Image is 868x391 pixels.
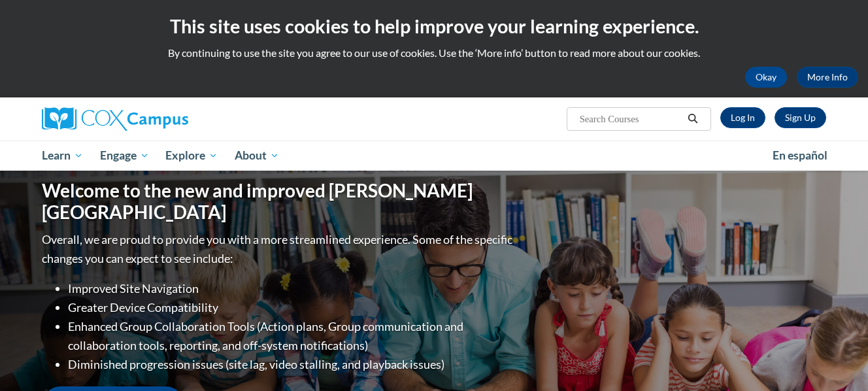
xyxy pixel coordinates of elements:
div: Main menu [22,141,846,171]
span: En español [773,148,827,162]
li: Enhanced Group Collaboration Tools (Action plans, Group communication and collaboration tools, re... [68,317,516,355]
p: By continuing to use the site you agree to our use of cookies. Use the ‘More info’ button to read... [10,46,858,60]
a: More Info [797,67,858,88]
span: About [235,148,279,163]
p: Overall, we are proud to provide you with a more streamlined experience. Some of the specific cha... [42,230,516,268]
span: Explore [165,148,218,163]
a: Register [775,107,826,128]
a: Learn [33,141,92,171]
iframe: Button to launch messaging window [816,339,858,381]
span: Engage [100,148,149,163]
input: Search Courses [578,111,683,127]
h1: Welcome to the new and improved [PERSON_NAME][GEOGRAPHIC_DATA] [42,180,516,224]
h2: This site uses cookies to help improve your learning experience. [10,13,858,39]
a: Cox Campus [42,107,290,131]
a: About [226,141,288,171]
button: Search [683,111,703,127]
li: Improved Site Navigation [68,279,516,298]
a: En español [764,142,836,169]
img: Cox Campus [42,107,188,131]
a: Log In [720,107,765,128]
li: Greater Device Compatibility [68,298,516,317]
a: Engage [92,141,158,171]
button: Okay [745,67,787,88]
a: Explore [157,141,226,171]
span: Learn [42,148,83,163]
li: Diminished progression issues (site lag, video stalling, and playback issues) [68,355,516,374]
